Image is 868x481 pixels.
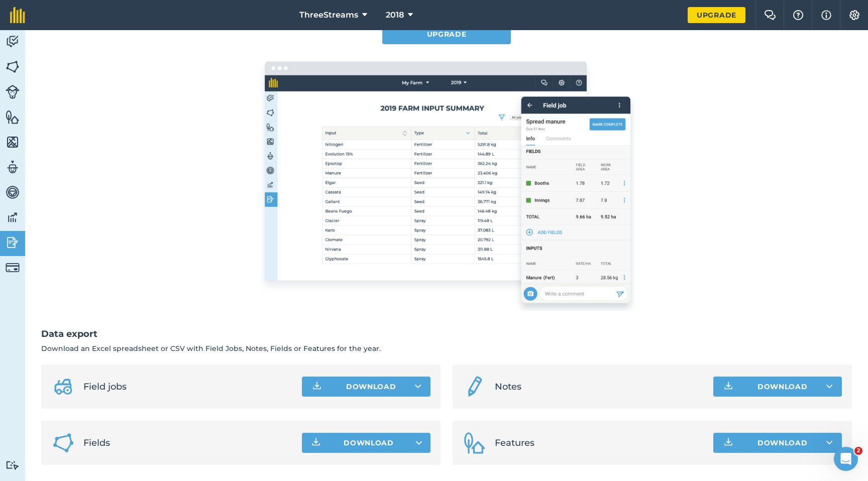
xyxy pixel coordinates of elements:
img: Fields icon [51,431,75,455]
button: Download [713,433,842,453]
a: Upgrade [382,24,511,44]
img: svg+xml;base64,PD94bWwgdmVyc2lvbj0iMS4wIiBlbmNvZGluZz0idXRmLTgiPz4KPCEtLSBHZW5lcmF0b3I6IEFkb2JlIE... [463,375,487,399]
img: fieldmargin Logo [10,7,25,23]
span: Fields [83,436,294,450]
button: Download [713,377,842,397]
img: A question mark icon [792,10,804,20]
button: Download [302,377,430,397]
img: svg+xml;base64,PD94bWwgdmVyc2lvbj0iMS4wIiBlbmNvZGluZz0idXRmLTgiPz4KPCEtLSBHZW5lcmF0b3I6IEFkb2JlIE... [6,185,20,200]
img: svg+xml;base64,PD94bWwgdmVyc2lvbj0iMS4wIiBlbmNvZGluZz0idXRmLTgiPz4KPCEtLSBHZW5lcmF0b3I6IEFkb2JlIE... [6,460,20,470]
img: Download icon [722,437,734,449]
img: svg+xml;base64,PHN2ZyB4bWxucz0iaHR0cDovL3d3dy53My5vcmcvMjAwMC9zdmciIHdpZHRoPSI1NiIgaGVpZ2h0PSI2MC... [6,109,20,125]
span: 2018 [386,9,404,21]
h2: Data export [41,327,852,341]
iframe: Intercom live chat [834,447,858,471]
img: Screenshot of reporting in fieldmargin [254,54,639,311]
img: Features icon [463,431,487,455]
span: Notes [495,380,705,394]
span: 2 [854,447,862,455]
img: svg+xml;base64,PD94bWwgdmVyc2lvbj0iMS4wIiBlbmNvZGluZz0idXRmLTgiPz4KPCEtLSBHZW5lcmF0b3I6IEFkb2JlIE... [6,34,20,49]
img: svg+xml;base64,PHN2ZyB4bWxucz0iaHR0cDovL3d3dy53My5vcmcvMjAwMC9zdmciIHdpZHRoPSI1NiIgaGVpZ2h0PSI2MC... [6,135,20,150]
img: svg+xml;base64,PHN2ZyB4bWxucz0iaHR0cDovL3d3dy53My5vcmcvMjAwMC9zdmciIHdpZHRoPSIxNyIgaGVpZ2h0PSIxNy... [821,9,831,21]
img: Download icon [311,381,323,393]
span: Download [344,438,394,448]
span: Features [495,436,705,450]
img: Two speech bubbles overlapping with the left bubble in the forefront [764,10,776,20]
img: svg+xml;base64,PHN2ZyB4bWxucz0iaHR0cDovL3d3dy53My5vcmcvMjAwMC9zdmciIHdpZHRoPSI1NiIgaGVpZ2h0PSI2MC... [6,59,20,74]
img: svg+xml;base64,PD94bWwgdmVyc2lvbj0iMS4wIiBlbmNvZGluZz0idXRmLTgiPz4KPCEtLSBHZW5lcmF0b3I6IEFkb2JlIE... [6,235,20,250]
button: Download [302,433,430,453]
img: Download icon [722,381,734,393]
a: Upgrade [688,7,745,23]
img: svg+xml;base64,PD94bWwgdmVyc2lvbj0iMS4wIiBlbmNvZGluZz0idXRmLTgiPz4KPCEtLSBHZW5lcmF0b3I6IEFkb2JlIE... [51,375,75,399]
p: Download an Excel spreadsheet or CSV with Field Jobs, Notes, Fields or Features for the year. [41,343,852,354]
span: ThreeStreams [299,9,358,21]
img: svg+xml;base64,PD94bWwgdmVyc2lvbj0iMS4wIiBlbmNvZGluZz0idXRmLTgiPz4KPCEtLSBHZW5lcmF0b3I6IEFkb2JlIE... [6,261,20,275]
img: svg+xml;base64,PD94bWwgdmVyc2lvbj0iMS4wIiBlbmNvZGluZz0idXRmLTgiPz4KPCEtLSBHZW5lcmF0b3I6IEFkb2JlIE... [6,85,20,99]
img: A cog icon [848,10,860,20]
img: svg+xml;base64,PD94bWwgdmVyc2lvbj0iMS4wIiBlbmNvZGluZz0idXRmLTgiPz4KPCEtLSBHZW5lcmF0b3I6IEFkb2JlIE... [6,160,20,175]
img: svg+xml;base64,PD94bWwgdmVyc2lvbj0iMS4wIiBlbmNvZGluZz0idXRmLTgiPz4KPCEtLSBHZW5lcmF0b3I6IEFkb2JlIE... [6,210,20,225]
span: Field jobs [83,380,294,394]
